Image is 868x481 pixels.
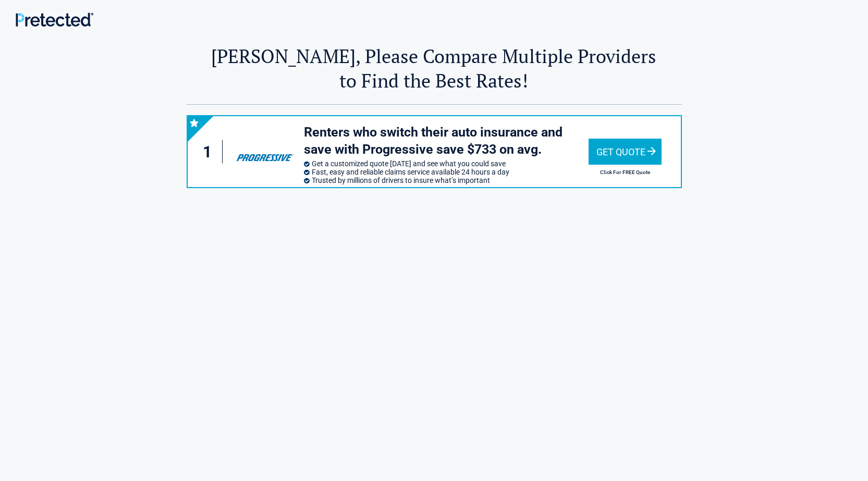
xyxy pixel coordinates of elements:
[589,169,662,175] h2: Click For FREE Quote
[231,135,298,168] img: progressive's logo
[589,139,662,165] div: Get Quote
[304,159,589,168] li: Get a customized quote [DATE] and see what you could save
[187,44,682,93] h2: [PERSON_NAME], Please Compare Multiple Providers to Find the Best Rates!
[16,13,93,27] img: Main Logo
[198,140,223,164] div: 1
[304,124,589,158] h3: Renters who switch their auto insurance and save with Progressive save $733 on avg.
[304,168,589,176] li: Fast, easy and reliable claims service available 24 hours a day
[304,176,589,184] li: Trusted by millions of drivers to insure what’s important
